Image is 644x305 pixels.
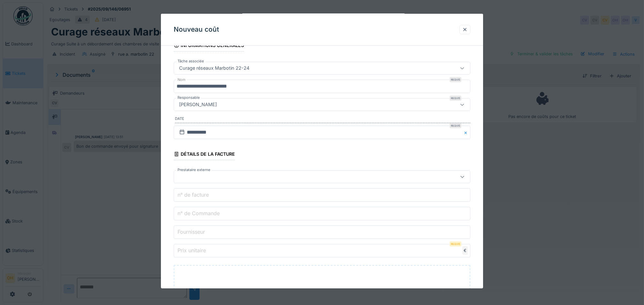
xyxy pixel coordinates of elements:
label: Fournisseur [176,228,206,236]
div: Curage réseaux Marbotin 22-24 [177,65,252,72]
label: Responsable [176,95,201,100]
label: Nom [176,77,187,82]
label: n° de Commande [176,209,221,217]
div: Requis [450,241,461,246]
div: Requis [450,123,461,128]
h3: Nouveau coût [174,26,219,34]
label: Date [175,116,470,123]
div: Requis [450,96,461,101]
div: Requis [450,77,461,82]
label: n° de facture [176,191,210,199]
div: [PERSON_NAME] [177,101,219,108]
div: Informations générales [174,41,244,51]
div: € [462,246,468,255]
label: Prix unitaire [176,246,207,254]
div: Détails de la facture [174,149,235,160]
button: Close [463,126,470,139]
label: Prestataire externe [176,167,212,173]
label: Tâche associée [176,59,205,64]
